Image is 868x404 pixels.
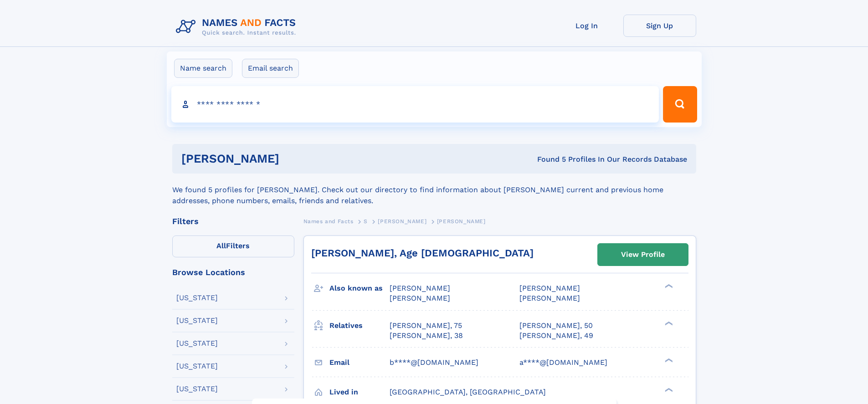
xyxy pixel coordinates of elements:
[181,153,408,164] h1: [PERSON_NAME]
[172,268,294,276] div: Browse Locations
[390,388,546,396] span: [GEOGRAPHIC_DATA], [GEOGRAPHIC_DATA]
[242,59,299,78] label: Email search
[663,357,673,363] div: ❯
[174,59,232,78] label: Name search
[329,281,390,296] h3: Also known as
[519,284,580,292] span: [PERSON_NAME]
[390,294,450,302] span: [PERSON_NAME]
[364,218,368,225] span: S
[172,217,294,225] div: Filters
[176,340,218,347] div: [US_STATE]
[663,283,673,289] div: ❯
[329,355,390,370] h3: Email
[311,247,534,259] a: [PERSON_NAME], Age [DEMOGRAPHIC_DATA]
[621,244,665,265] div: View Profile
[378,218,426,225] span: [PERSON_NAME]
[519,331,593,341] a: [PERSON_NAME], 49
[390,284,450,292] span: [PERSON_NAME]
[519,294,580,302] span: [PERSON_NAME]
[437,218,486,225] span: [PERSON_NAME]
[176,363,218,370] div: [US_STATE]
[623,15,696,37] a: Sign Up
[172,15,303,39] img: Logo Names and Facts
[598,244,688,266] a: View Profile
[364,215,368,227] a: S
[176,294,218,302] div: [US_STATE]
[550,15,623,37] a: Log In
[172,174,696,206] div: We found 5 profiles for [PERSON_NAME]. Check out our directory to find information about [PERSON_...
[329,384,390,400] h3: Lived in
[176,385,218,393] div: [US_STATE]
[663,86,697,123] button: Search Button
[408,154,687,164] div: Found 5 Profiles In Our Records Database
[663,320,673,326] div: ❯
[390,331,463,341] a: [PERSON_NAME], 38
[216,241,226,250] span: All
[390,321,462,331] a: [PERSON_NAME], 75
[329,318,390,333] h3: Relatives
[303,215,354,227] a: Names and Facts
[378,215,426,227] a: [PERSON_NAME]
[519,321,593,331] a: [PERSON_NAME], 50
[663,387,673,393] div: ❯
[172,235,294,257] label: Filters
[176,317,218,324] div: [US_STATE]
[171,86,659,123] input: search input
